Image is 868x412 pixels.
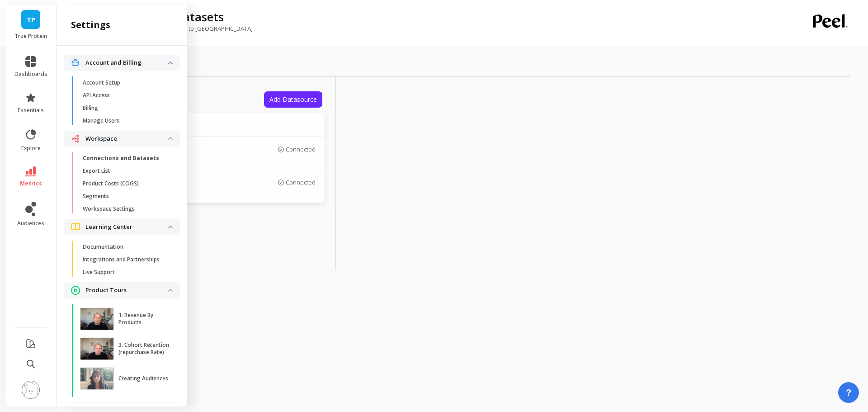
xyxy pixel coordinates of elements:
img: down caret icon [168,226,173,228]
p: Creating Audiences [118,375,168,382]
span: metrics [20,180,42,187]
p: Connections and Datasets [83,155,159,162]
p: Connected [286,179,316,186]
p: Product Tours [85,286,168,295]
img: down caret icon [168,289,173,292]
h2: settings [71,19,110,31]
p: Segments [83,193,109,200]
img: navigation item icon [71,223,80,231]
p: 1. Revenue By Products [118,312,170,326]
span: explore [21,145,41,152]
p: Integrations and Partnerships [83,256,160,263]
p: Learning Center [85,223,168,232]
p: Live Support [83,269,115,276]
p: Documentation [83,243,123,251]
img: navigation item icon [71,286,80,295]
p: True Protein [14,33,47,40]
img: navigation item icon [71,58,80,67]
p: Export List [83,167,110,175]
p: Workspace Settings [83,205,135,213]
p: Manage Users [83,117,119,124]
p: Workspace [85,134,168,143]
p: API Access [83,92,110,99]
p: Account and Billing [85,58,168,67]
img: navigation item icon [71,134,80,143]
p: Billing [83,104,98,112]
img: profile picture [22,381,40,399]
span: TP [27,14,35,25]
p: Product Costs (COGS) [83,180,139,187]
span: Add Datasource [269,95,317,104]
img: down caret icon [168,62,173,64]
span: dashboards [14,71,47,78]
p: 3. Cohort Retention (repurchase Rate) [118,341,170,356]
p: Connected [286,146,316,153]
img: down caret icon [168,137,173,140]
span: audiences [17,220,44,227]
p: Account Setup [83,79,120,86]
span: ? [846,386,851,399]
button: Add Datasource [264,91,322,108]
span: essentials [18,107,44,114]
button: ? [838,382,859,403]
